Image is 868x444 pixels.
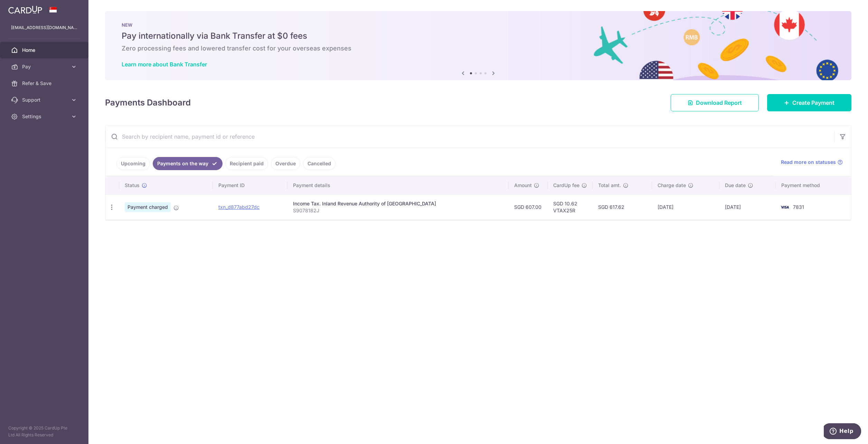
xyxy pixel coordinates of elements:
[593,194,652,220] td: SGD 617.62
[719,194,776,220] td: [DATE]
[671,94,759,111] a: Download Report
[287,176,508,194] th: Payment details
[792,99,834,107] span: Create Payment
[598,182,621,189] span: Total amt.
[514,182,532,189] span: Amount
[548,194,593,220] td: SGD 10.62 VTAX25R
[271,157,300,170] a: Overdue
[218,204,260,210] a: txn_d877abd27dc
[122,61,207,68] a: Learn more about Bank Transfer
[781,159,836,166] span: Read more on statuses
[105,126,834,148] input: Search by recipient name, payment id or reference
[8,6,42,14] img: CardUp
[16,5,30,11] span: Help
[22,80,68,87] span: Refer & Save
[776,176,851,194] th: Payment method
[725,182,746,189] span: Due date
[658,182,686,189] span: Charge date
[122,44,835,53] h6: Zero processing fees and lowered transfer cost for your overseas expenses
[116,157,150,170] a: Upcoming
[125,202,171,212] span: Payment charged
[293,200,503,207] div: Income Tax. Inland Revenue Authority of [GEOGRAPHIC_DATA]
[105,11,851,80] img: Bank transfer banner
[303,157,336,170] a: Cancelled
[213,176,287,194] th: Payment ID
[652,194,719,220] td: [DATE]
[767,94,851,111] a: Create Payment
[293,207,503,214] p: S9078182J
[122,22,835,28] p: NEW
[22,47,68,54] span: Home
[696,99,742,107] span: Download Report
[781,159,843,166] a: Read more on statuses
[778,203,792,211] img: Bank Card
[105,96,191,109] h4: Payments Dashboard
[824,423,861,441] iframe: Opens a widget where you can find more information
[225,157,268,170] a: Recipient paid
[125,182,140,189] span: Status
[22,96,68,103] span: Support
[22,113,68,120] span: Settings
[122,30,835,41] h5: Pay internationally via Bank Transfer at $0 fees
[22,63,68,70] span: Pay
[553,182,579,189] span: CardUp fee
[509,194,548,220] td: SGD 607.00
[153,157,223,170] a: Payments on the way
[793,204,804,210] span: 7831
[11,24,77,31] p: [EMAIL_ADDRESS][DOMAIN_NAME]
